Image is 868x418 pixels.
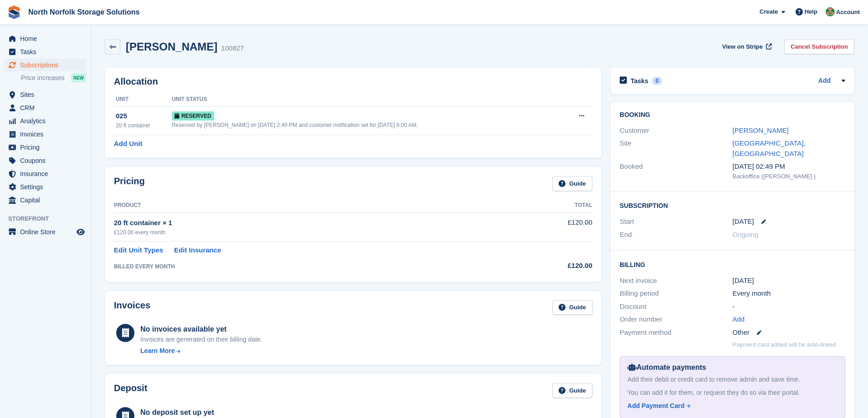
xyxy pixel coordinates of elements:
a: Preview store [75,227,86,237]
a: menu [5,194,86,206]
td: £120.00 [503,212,592,241]
div: [DATE] [733,276,845,286]
img: stora-icon-8386f47178a22dfd0bd8f6a31ec36ba5ce8667c1dd55bd0f319d3a0aa187defe.svg [7,5,21,19]
h2: Tasks [631,77,648,85]
th: Total [503,198,592,213]
div: 20 ft container [116,121,172,130]
div: Start [620,217,732,227]
a: menu [5,167,86,180]
span: Pricing [20,141,75,154]
img: Katherine Phelps [826,7,835,16]
span: Settings [20,181,75,193]
div: 100827 [221,43,244,54]
a: North Norfolk Storage Solutions [25,5,143,20]
div: You can add it for them, or request they do so via their portal. [627,388,837,398]
div: No deposit set up yet [140,407,328,418]
h2: Deposit [114,383,147,398]
a: menu [5,141,86,154]
span: Subscriptions [20,59,75,71]
span: Account [836,8,860,17]
h2: Invoices [114,300,150,315]
a: menu [5,128,86,141]
a: Add [818,76,831,86]
a: View on Stripe [719,39,774,54]
div: Learn More [140,346,175,356]
h2: Pricing [114,176,145,191]
div: Discount [620,302,732,312]
span: Create [760,7,778,16]
a: Add Unit [114,139,142,149]
a: menu [5,115,86,127]
span: CRM [20,101,75,114]
div: Add their debit or credit card to remove admin and save time. [627,375,837,384]
th: Unit [114,92,172,107]
time: 2025-08-28 23:00:00 UTC [733,217,754,227]
span: Online Store [20,226,75,238]
a: menu [5,59,86,71]
div: Automate payments [627,362,837,373]
a: menu [5,181,86,193]
div: Booked [620,161,732,181]
div: Backoffice ([PERSON_NAME] ) [733,172,845,181]
div: Order number [620,314,732,325]
a: Cancel Subscription [784,39,854,54]
a: menu [5,88,86,101]
span: Insurance [20,167,75,180]
div: Reserved by [PERSON_NAME] on [DATE] 2:49 PM and customer notification set for [DATE] 6:00 AM. [172,121,562,129]
div: 025 [116,111,172,121]
div: Next invoice [620,276,732,286]
span: Price increases [21,74,65,82]
a: Learn More [140,346,262,356]
div: Customer [620,126,732,136]
span: Invoices [20,128,75,141]
th: Product [114,198,503,213]
h2: Booking [620,111,845,119]
a: menu [5,226,86,238]
h2: Billing [620,260,845,269]
p: Payment card added will be auto-linked [733,340,836,349]
div: £120.00 every month [114,228,503,237]
h2: Allocation [114,76,592,87]
span: View on Stripe [722,42,763,51]
div: Site [620,138,732,159]
a: menu [5,45,86,58]
div: Billing period [620,288,732,299]
span: Ongoing [733,231,759,238]
a: Edit Insurance [174,245,221,256]
a: Guide [552,300,592,315]
div: Every month [733,288,845,299]
a: Guide [552,383,592,398]
a: Add Payment Card [627,401,834,411]
a: Add [733,314,745,325]
span: Analytics [20,115,75,127]
span: Sites [20,88,75,101]
span: Coupons [20,154,75,167]
span: Help [805,7,817,16]
div: Add Payment Card [627,401,684,411]
div: No invoices available yet [140,324,262,335]
th: Unit Status [172,92,562,107]
a: menu [5,101,86,114]
a: Edit Unit Types [114,245,163,256]
div: BILLED EVERY MONTH [114,262,503,271]
div: £120.00 [503,261,592,271]
div: 20 ft container × 1 [114,218,503,228]
span: Storefront [8,214,91,223]
div: Other [733,327,845,338]
div: - [733,302,845,312]
a: [PERSON_NAME] [733,126,789,134]
a: menu [5,154,86,167]
div: Invoices are generated on their billing date. [140,335,262,344]
div: NEW [71,73,86,82]
span: Capital [20,194,75,206]
div: 0 [652,77,663,85]
a: Guide [552,176,592,191]
a: [GEOGRAPHIC_DATA], [GEOGRAPHIC_DATA] [733,139,806,157]
h2: [PERSON_NAME] [126,40,217,53]
h2: Subscription [620,201,845,210]
div: [DATE] 02:49 PM [733,161,845,172]
span: Reserved [172,111,214,121]
div: End [620,230,732,240]
div: Payment method [620,327,732,338]
a: menu [5,32,86,45]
